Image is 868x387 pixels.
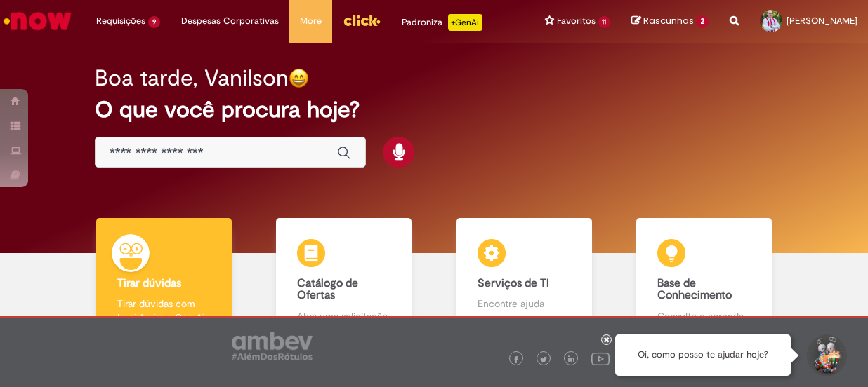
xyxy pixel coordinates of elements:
[591,349,610,367] img: logo_footer_youtube.png
[643,14,694,27] span: Rascunhos
[557,14,596,28] span: Favoritos
[805,334,847,376] button: Iniciar Conversa de Suporte
[254,218,435,339] a: Catálogo de Ofertas Abra uma solicitação
[513,356,520,363] img: logo_footer_facebook.png
[614,218,795,339] a: Base de Conhecimento Consulte e aprenda
[598,16,611,28] span: 11
[95,97,773,122] h2: O que você procura hoje?
[96,14,145,28] span: Requisições
[117,276,181,290] b: Tirar dúvidas
[657,276,732,303] b: Base de Conhecimento
[615,334,791,376] div: Oi, como posso te ajudar hoje?
[297,276,358,303] b: Catálogo de Ofertas
[300,14,322,28] span: More
[1,7,74,35] img: ServiceNow
[297,309,390,323] p: Abra uma solicitação
[117,297,211,325] p: Tirar dúvidas com Lupi Assist e Gen Ai
[631,15,709,28] a: Rascunhos
[343,10,381,31] img: click_logo_yellow_360x200.png
[568,355,575,364] img: logo_footer_linkedin.png
[787,15,857,27] span: [PERSON_NAME]
[289,68,309,88] img: happy-face.png
[696,15,709,28] span: 2
[478,297,571,311] p: Encontre ajuda
[448,14,482,31] p: +GenAi
[657,309,751,323] p: Consulte e aprenda
[95,66,289,90] h2: Boa tarde, Vanilson
[148,16,160,28] span: 9
[478,276,549,290] b: Serviços de TI
[74,218,254,339] a: Tirar dúvidas Tirar dúvidas com Lupi Assist e Gen Ai
[540,356,547,363] img: logo_footer_twitter.png
[434,218,614,339] a: Serviços de TI Encontre ajuda
[402,14,482,31] div: Padroniza
[232,332,313,360] img: logo_footer_ambev_rotulo_gray.png
[181,14,279,28] span: Despesas Corporativas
